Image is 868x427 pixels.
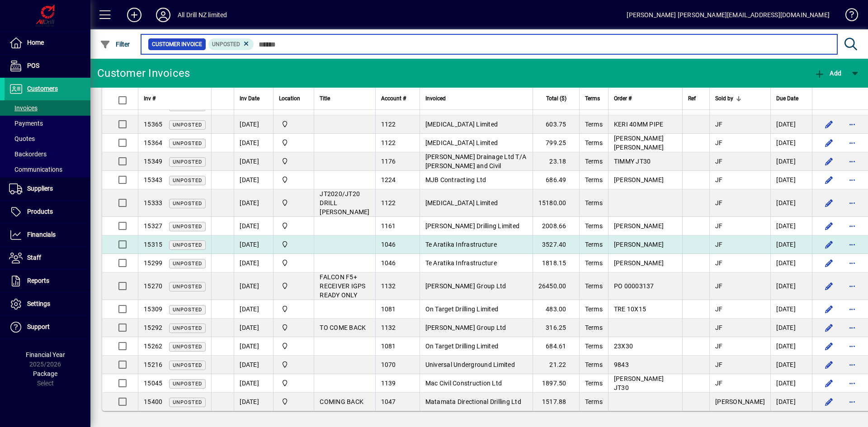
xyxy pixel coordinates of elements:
td: 26450.00 [533,272,579,300]
td: 1517.88 [533,393,579,411]
button: More options [845,136,859,150]
td: [DATE] [770,152,812,171]
div: Total ($) [538,94,575,103]
td: [DATE] [770,337,812,356]
td: [DATE] [234,337,273,356]
button: More options [845,117,859,131]
span: Unposted [173,344,202,350]
a: Settings [5,293,90,315]
span: Settings [27,300,50,307]
td: 483.00 [533,300,579,319]
span: [PERSON_NAME] Drainage Ltd T/A [PERSON_NAME] and Civil [425,153,527,169]
span: 1176 [381,158,396,165]
span: Unposted [173,325,202,331]
span: Unposted [173,122,202,128]
td: [DATE] [234,115,273,134]
td: 316.25 [533,319,579,337]
button: Edit [821,320,836,335]
span: 15299 [144,259,162,267]
td: [DATE] [770,319,812,337]
span: 1046 [381,259,396,267]
span: TIMMY JT30 [614,158,651,165]
td: 1897.50 [533,374,579,393]
span: Terms [585,380,603,387]
span: 15364 [144,139,162,146]
span: All Drill NZ Limited [279,175,308,185]
span: Unposted [173,381,202,387]
td: [DATE] [234,217,273,235]
span: 1081 [381,343,396,350]
span: [MEDICAL_DATA] Limited [425,121,498,128]
a: Suppliers [5,178,90,200]
td: [DATE] [770,189,812,217]
button: Edit [821,99,836,113]
span: 15315 [144,241,162,248]
td: [DATE] [770,171,812,189]
span: 15262 [144,343,162,350]
span: Terms [585,121,603,128]
span: 1139 [381,380,396,387]
button: Edit [821,237,836,252]
td: [DATE] [770,254,812,272]
td: [DATE] [770,374,812,393]
td: [DATE] [234,254,273,272]
span: Add [814,70,841,77]
span: COMING BACK [320,398,363,405]
span: Quotes [9,135,35,142]
span: Terms [585,282,603,290]
span: Financials [27,231,56,238]
span: JF [715,380,723,387]
span: 15292 [144,324,162,331]
span: KERI 40MM PIPE [614,121,664,128]
span: 15333 [144,199,162,206]
span: 1122 [381,139,396,146]
a: Quotes [5,131,90,146]
span: JF [715,241,723,248]
td: [DATE] [234,134,273,152]
span: MJB Contracting Ltd [425,176,486,183]
span: Terms [585,361,603,368]
button: Edit [821,117,836,131]
span: Unposted [173,178,202,183]
span: JF [715,305,723,313]
span: 15270 [144,282,162,290]
span: JF [715,324,723,331]
span: Total ($) [546,94,566,103]
td: [DATE] [770,393,812,411]
div: Order # [614,94,677,103]
span: [PERSON_NAME] [614,259,664,267]
span: Terms [585,241,603,248]
span: JF [715,199,723,206]
span: Reports [27,277,49,284]
span: JF [715,121,723,128]
button: Profile [149,7,178,23]
span: Due Date [776,94,798,103]
span: [PERSON_NAME] [715,398,765,405]
span: Universal Underground Limited [425,361,515,368]
span: 15400 [144,398,162,405]
span: Unposted [173,362,202,368]
span: [PERSON_NAME] [614,176,664,183]
span: All Drill NZ Limited [279,323,308,333]
span: 1132 [381,324,396,331]
div: Location [279,94,308,103]
span: Unposted [173,261,202,267]
span: Inv # [144,94,156,103]
button: Edit [821,196,836,210]
span: All Drill NZ Limited [279,221,308,231]
span: 15045 [144,380,162,387]
span: Terms [585,343,603,350]
button: Edit [821,256,836,270]
div: [PERSON_NAME] [PERSON_NAME][EMAIL_ADDRESS][DOMAIN_NAME] [627,8,830,22]
span: Terms [585,222,603,230]
span: JT2020/JT20 DRILL [PERSON_NAME] [320,190,369,216]
span: Inv Date [240,94,259,103]
td: 799.25 [533,134,579,152]
span: TRE 10X15 [614,305,646,313]
div: Ref [688,94,704,103]
a: Home [5,32,90,54]
button: More options [845,237,859,252]
span: Package [33,370,57,377]
span: [PERSON_NAME] Drilling Limited [425,222,520,230]
span: Location [279,94,300,103]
